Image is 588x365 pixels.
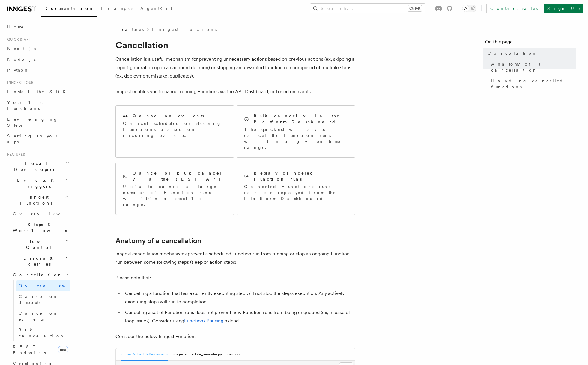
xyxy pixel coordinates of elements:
button: Flow Control [10,236,70,253]
span: AgentKit [140,6,172,11]
button: Steps & Workflows [10,219,70,236]
span: Cancel on events [19,311,58,322]
a: Contact sales [486,4,541,13]
a: Install the SDK [5,86,70,97]
p: Consider the below Inngest Function: [115,332,355,341]
span: Local Development [5,160,65,172]
a: Sign Up [544,4,583,13]
h2: Cancel or bulk cancel via the REST API [133,170,227,182]
button: Search...Ctrl+K [310,4,425,13]
h2: Cancel on events [133,113,204,119]
a: Cancel on eventsCancel scheduled or sleeping Functions based on incoming events. [115,105,234,158]
h2: Bulk cancel via the Platform Dashboard [254,113,348,125]
span: Handling cancelled functions [491,78,576,90]
span: Features [115,26,144,32]
span: Quick start [5,37,31,42]
button: Toggle dark mode [462,5,476,12]
h1: Cancellation [115,40,355,50]
span: Install the SDK [7,89,69,94]
span: Examples [101,6,133,11]
span: Errors & Retries [10,255,65,267]
span: Node.js [7,57,36,62]
a: Your first Functions [5,97,70,114]
span: Cancellation [10,272,62,278]
a: Cancellation [485,48,576,59]
a: Documentation [41,2,97,17]
p: Canceled Functions runs can be replayed from the Platform Dashboard [244,184,348,202]
h2: Replay canceled Function runs [254,170,348,182]
span: Leveraging Steps [7,117,58,128]
a: Functions Pausing [184,318,223,324]
a: Cancel on timeouts [16,291,70,308]
span: Inngest tour [5,80,34,85]
a: REST Endpointsnew [10,341,70,358]
p: Inngest enables you to cancel running Functions via the API, Dashboard, or based on events: [115,87,355,96]
span: Setting up your app [7,134,59,144]
button: inngest/schedule_reminder.py [173,348,222,361]
a: Python [5,65,70,75]
a: Setting up your app [5,131,70,147]
button: Errors & Retries [10,253,70,269]
span: Bulk cancellation [19,328,65,338]
span: Python [7,68,29,72]
span: Home [7,24,24,30]
p: Cancellation is a useful mechanism for preventing unnecessary actions based on previous actions (... [115,55,355,80]
a: Replay canceled Function runsCanceled Functions runs can be replayed from the Platform Dashboard [237,163,355,215]
span: Events & Triggers [5,177,65,189]
a: Cancel on events [16,308,70,325]
span: Features [5,152,25,157]
span: Inngest Functions [5,194,65,206]
span: Overview [19,283,80,288]
span: Flow Control [10,238,65,250]
span: Anatomy of a cancellation [491,61,576,73]
a: Handling cancelled functions [489,75,576,92]
p: Please note that: [115,274,355,282]
p: Useful to cancel a large number of Function runs within a specific range. [123,184,227,208]
span: REST Endpoints [13,344,46,355]
a: Overview [16,280,70,291]
a: Anatomy of a cancellation [115,237,201,245]
a: Home [5,22,70,32]
a: Bulk cancellation [16,325,70,341]
li: Canceling a set of Function runs does not prevent new Function runs from being enqueued (ex, in c... [123,308,355,325]
span: Overview [13,211,75,216]
span: Documentation [44,6,94,11]
p: Cancel scheduled or sleeping Functions based on incoming events. [123,120,227,138]
p: Inngest cancellation mechanisms prevent a scheduled Function run from running or stop an ongoing ... [115,250,355,266]
a: Examples [97,2,137,16]
a: Leveraging Steps [5,114,70,131]
a: Inngest Functions [152,26,217,32]
a: Node.js [5,54,70,65]
kbd: Ctrl+K [408,5,422,11]
div: Cancellation [10,280,70,341]
button: main.go [227,348,240,361]
span: new [58,346,68,353]
span: Steps & Workflows [10,222,67,234]
a: Anatomy of a cancellation [489,59,576,75]
span: Your first Functions [7,100,43,111]
a: Bulk cancel via the Platform DashboardThe quickest way to cancel the Function runs within a given... [237,105,355,158]
a: Overview [10,208,70,219]
span: Next.js [7,46,36,51]
a: Cancel or bulk cancel via the REST APIUseful to cancel a large number of Function runs within a s... [115,163,234,215]
p: The quickest way to cancel the Function runs within a given time range. [244,126,348,150]
button: inngest/scheduleReminder.ts [121,348,168,361]
li: Cancelling a function that has a currently executing step will not stop the step's execution. Any... [123,289,355,306]
button: Events & Triggers [5,175,70,192]
a: AgentKit [137,2,176,16]
button: Local Development [5,158,70,175]
h4: On this page [485,38,576,48]
a: Next.js [5,43,70,54]
button: Cancellation [10,269,70,280]
button: Inngest Functions [5,192,70,208]
span: Cancel on timeouts [19,294,58,305]
span: Cancellation [488,50,537,56]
